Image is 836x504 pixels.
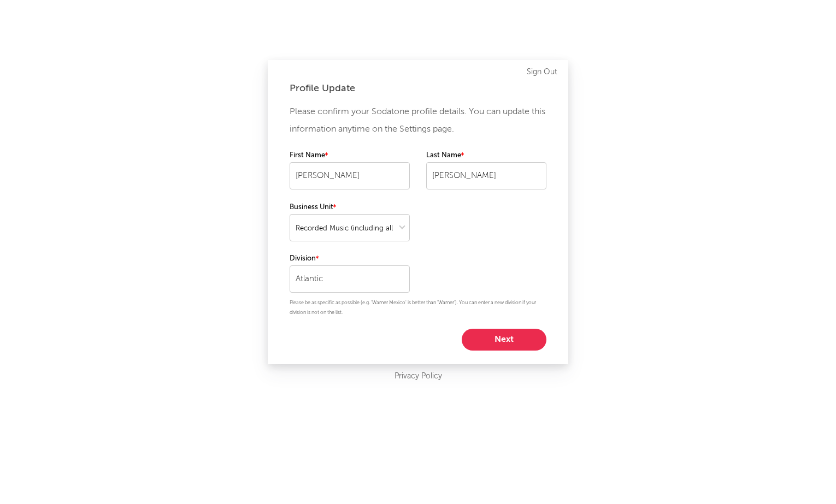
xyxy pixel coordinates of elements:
p: Please confirm your Sodatone profile details. You can update this information anytime on the Sett... [290,103,546,138]
input: Your division [290,265,410,293]
a: Privacy Policy [395,370,442,383]
label: Division [290,252,410,265]
div: Profile Update [290,82,546,95]
label: First Name [290,149,410,162]
p: Please be as specific as possible (e.g. 'Warner Mexico' is better than 'Warner'). You can enter a... [290,298,546,318]
label: Last Name [426,149,546,162]
input: Your last name [426,162,546,189]
input: Your first name [290,162,410,189]
label: Business Unit [290,201,410,214]
a: Sign Out [527,66,557,79]
button: Next [462,329,546,351]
